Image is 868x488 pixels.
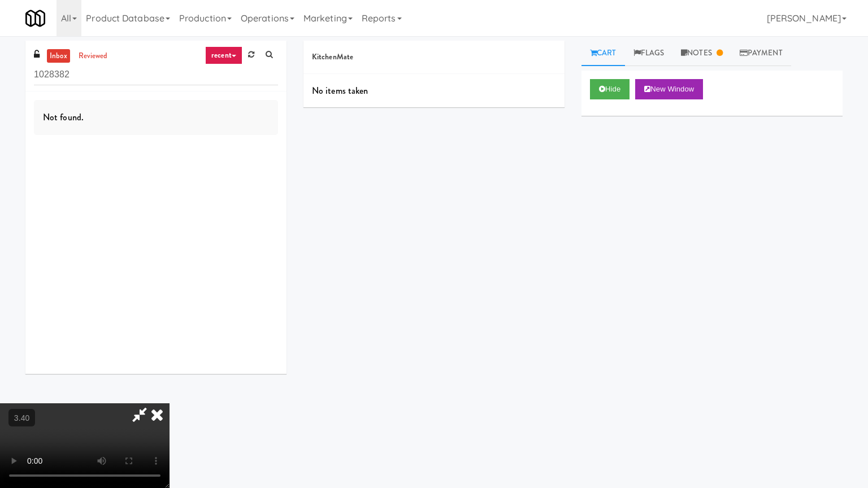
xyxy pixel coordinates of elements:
[303,74,565,108] div: No items taken
[205,46,242,64] a: recent
[731,41,791,66] a: Payment
[76,49,111,63] a: reviewed
[635,79,703,99] button: New Window
[43,111,84,124] span: Not found.
[34,64,278,85] input: Search vision orders
[581,41,625,66] a: Cart
[590,79,630,99] button: Hide
[25,8,45,28] img: Micromart
[625,41,673,66] a: Flags
[672,41,731,66] a: Notes
[312,53,556,62] h5: KitchenMate
[47,49,70,63] a: inbox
